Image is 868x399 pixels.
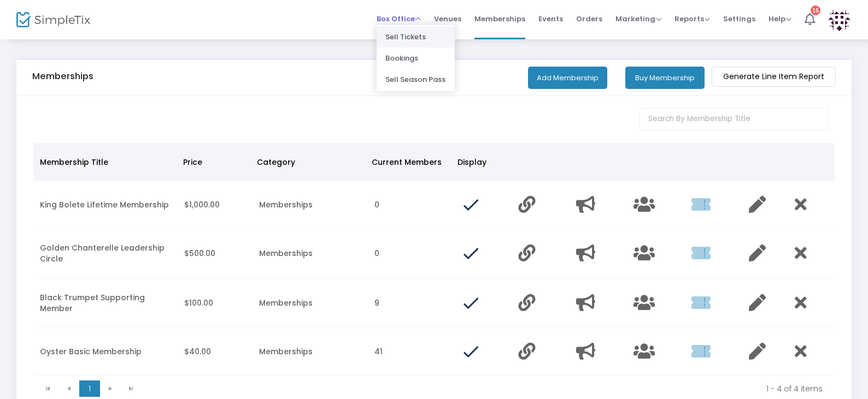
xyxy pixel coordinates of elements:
[368,328,454,376] td: 41
[461,243,480,263] img: done.png
[461,342,480,361] img: done.png
[253,181,368,229] td: Memberships
[675,14,710,24] span: Reports
[434,5,461,33] span: Venues
[461,195,480,215] img: done.png
[178,229,253,278] td: $500.00
[33,328,178,376] td: Oyster Basic Membership
[253,229,368,278] td: Memberships
[377,26,455,47] li: Sell Tickets
[253,278,368,328] td: Memberships
[625,67,705,89] button: Buy Membership
[33,143,835,376] div: Data table
[178,181,253,229] td: $1,000.00
[640,108,829,130] input: Search By Membership Title
[365,143,451,181] th: Current Members
[33,278,178,328] td: Black Trumpet Supporting Member
[451,143,508,181] th: Display
[33,181,178,229] td: King Bolete Lifetime Membership
[79,380,100,397] span: Page 1
[377,47,455,69] li: Bookings
[253,328,368,376] td: Memberships
[33,143,177,181] th: Membership Title
[576,5,602,33] span: Orders
[528,67,607,89] button: Add Membership
[32,71,93,82] h5: Memberships
[178,328,253,376] td: $40.00
[149,383,823,394] kendo-pager-info: 1 - 4 of 4 items
[769,14,791,24] span: Help
[368,278,454,328] td: 9
[712,67,836,87] m-button: Generate Line Item Report
[615,14,661,24] span: Marketing
[368,229,454,278] td: 0
[811,5,820,15] div: 15
[377,69,455,90] li: Sell Season Pass
[178,278,253,328] td: $100.00
[33,229,178,278] td: Golden Chanterelle Leadership Circle
[474,5,525,33] span: Memberships
[723,5,755,33] span: Settings
[377,14,421,24] span: Box Office
[177,143,251,181] th: Price
[368,181,454,229] td: 0
[461,293,480,313] img: done.png
[538,5,563,33] span: Events
[250,143,365,181] th: Category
